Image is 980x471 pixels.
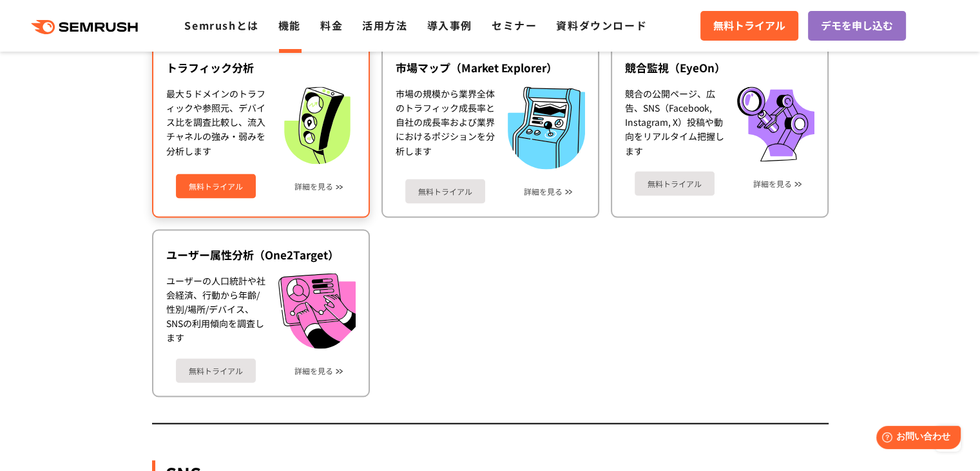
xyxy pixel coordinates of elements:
[427,17,472,33] a: 導入事例
[176,358,256,383] a: 無料トライアル
[278,86,356,164] img: トラフィック分析
[166,86,265,164] div: 最大５ドメインのトラフィックや参照元、デバイス比を調査比較し、流入チャネルの強み・弱みを分析します
[556,17,647,33] a: 資料ダウンロード
[176,174,256,198] a: 無料トライアル
[294,366,333,375] a: 詳細を見る
[184,17,258,33] a: Semrushとは
[166,273,265,348] div: ユーザーの人口統計や社会経済、行動から年齢/性別/場所/デバイス、SNSの利用傾向を調査します
[166,246,356,262] div: ユーザー属性分析（One2Target）
[396,60,585,75] div: 市場マップ（Market Explorer）
[320,17,343,33] a: 料金
[278,273,356,348] img: ユーザー属性分析（One2Target）
[808,11,906,41] a: デモを申し込む
[865,421,966,457] iframe: Help widget launcher
[294,181,333,190] a: 詳細を見る
[524,186,562,195] a: 詳細を見る
[492,17,537,33] a: セミナー
[635,171,715,195] a: 無料トライアル
[625,60,814,75] div: 競合監視（EyeOn）
[166,60,356,75] div: トラフィック分析
[362,17,407,33] a: 活用方法
[700,11,798,41] a: 無料トライアル
[396,86,495,168] div: 市場の規模から業界全体のトラフィック成長率と自社の成長率および業界におけるポジションを分析します
[737,86,814,161] img: 競合監視（EyeOn）
[753,179,792,188] a: 詳細を見る
[625,86,724,161] div: 競合の公開ページ、広告、SNS（Facebook, Instagram, X）投稿や動向をリアルタイム把握します
[713,17,785,34] span: 無料トライアル
[508,86,585,168] img: 市場マップ（Market Explorer）
[821,17,893,34] span: デモを申し込む
[278,17,301,33] a: 機能
[405,179,485,203] a: 無料トライアル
